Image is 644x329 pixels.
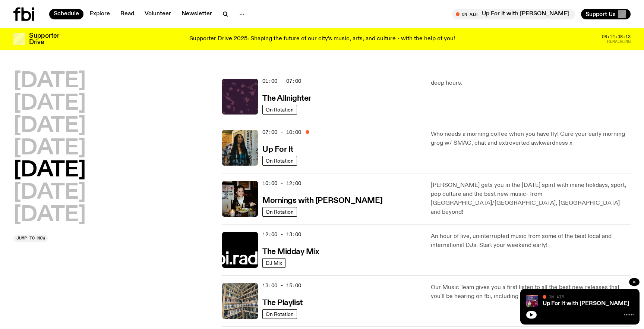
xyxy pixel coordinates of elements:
p: Who needs a morning coffee when you have Ify! Cure your early morning grog w/ SMAC, chat and extr... [431,130,631,148]
a: Read [116,9,139,19]
a: DJ Mix [262,258,285,268]
img: A corner shot of the fbi music library [222,283,258,319]
p: [PERSON_NAME] gets you in the [DATE] spirit with inane holidays, sport, pop culture and the best ... [431,181,631,217]
button: [DATE] [13,93,86,114]
span: 13:00 - 15:00 [262,282,301,289]
button: Support Us [581,9,631,19]
span: On Rotation [266,107,294,112]
span: 07:00 - 10:00 [262,129,301,136]
button: [DATE] [13,160,86,181]
button: [DATE] [13,138,86,159]
button: [DATE] [13,116,86,137]
img: Sam blankly stares at the camera, brightly lit by a camera flash wearing a hat collared shirt and... [222,181,258,217]
span: 10:00 - 12:00 [262,180,301,187]
span: On Rotation [266,158,294,163]
h3: Up For It [262,146,293,154]
span: 12:00 - 13:00 [262,231,301,238]
button: [DATE] [13,182,86,203]
span: On Air [549,294,564,299]
img: Ify - a Brown Skin girl with black braided twists, looking up to the side with her tongue stickin... [222,130,258,166]
a: Volunteer [140,9,176,19]
a: On Rotation [262,105,297,115]
button: [DATE] [13,71,86,92]
a: Newsletter [177,9,217,19]
a: The Playlist [262,298,303,307]
p: deep hours. [431,79,631,88]
a: On Rotation [262,156,297,166]
span: Support Us [585,11,616,18]
a: Up For It with [PERSON_NAME] [543,301,629,307]
span: DJ Mix [266,260,282,266]
a: Schedule [49,9,83,19]
a: The Allnighter [262,93,311,103]
h3: Mornings with [PERSON_NAME] [262,197,382,205]
a: On Rotation [262,309,297,319]
p: An hour of live, uninterrupted music from some of the best local and international DJs. Start you... [431,232,631,250]
h3: The Allnighter [262,95,311,103]
a: The Midday Mix [262,247,319,256]
a: Explore [85,9,114,19]
button: On AirUp For It with [PERSON_NAME] [452,9,575,19]
span: Remaining [607,40,631,44]
span: Jump to now [16,236,45,240]
span: On Rotation [266,311,294,317]
button: Jump to now [13,235,48,242]
p: Supporter Drive 2025: Shaping the future of our city’s music, arts, and culture - with the help o... [189,36,455,43]
h3: The Playlist [262,299,303,307]
button: [DATE] [13,205,86,226]
p: Our Music Team gives you a first listen to all the best new releases that you'll be hearing on fb... [431,283,631,301]
span: 01:00 - 07:00 [262,78,301,85]
h3: Supporter Drive [29,33,59,46]
span: On Rotation [266,209,294,214]
h3: The Midday Mix [262,248,319,256]
a: On Rotation [262,207,297,217]
span: 08:14:38:13 [602,35,631,39]
a: Up For It [262,144,293,154]
a: Mornings with [PERSON_NAME] [262,195,382,205]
